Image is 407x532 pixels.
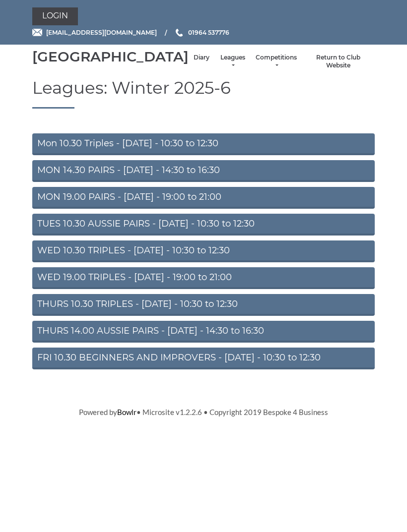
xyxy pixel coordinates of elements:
[176,29,183,37] img: Phone us
[32,28,157,37] a: Email [EMAIL_ADDRESS][DOMAIN_NAME]
[219,54,246,70] a: Leagues
[32,348,375,369] a: FRI 10.30 BEGINNERS AND IMPROVERS - [DATE] - 10:30 to 12:30
[32,160,375,182] a: MON 14.30 PAIRS - [DATE] - 14:30 to 16:30
[32,7,78,25] a: Login
[32,240,375,262] a: WED 10.30 TRIPLES - [DATE] - 10:30 to 12:30
[32,187,375,209] a: MON 19.00 PAIRS - [DATE] - 19:00 to 21:00
[46,29,157,36] span: [EMAIL_ADDRESS][DOMAIN_NAME]
[194,54,209,62] a: Diary
[32,79,375,109] h1: Leagues: Winter 2025-6
[256,54,297,70] a: Competitions
[32,321,375,343] a: THURS 14.00 AUSSIE PAIRS - [DATE] - 14:30 to 16:30
[32,49,189,64] div: [GEOGRAPHIC_DATA]
[188,29,229,36] span: 01964 537776
[307,54,370,70] a: Return to Club Website
[32,214,375,236] a: TUES 10.30 AUSSIE PAIRS - [DATE] - 10:30 to 12:30
[32,267,375,289] a: WED 19.00 TRIPLES - [DATE] - 19:00 to 21:00
[117,408,136,416] a: Bowlr
[32,29,42,36] img: Email
[174,28,229,37] a: Phone us 01964 537776
[32,133,375,155] a: Mon 10.30 Triples - [DATE] - 10:30 to 12:30
[32,294,375,316] a: THURS 10.30 TRIPLES - [DATE] - 10:30 to 12:30
[79,408,328,416] span: Powered by • Microsite v1.2.2.6 • Copyright 2019 Bespoke 4 Business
